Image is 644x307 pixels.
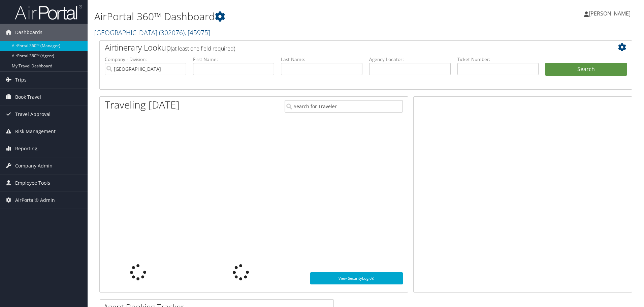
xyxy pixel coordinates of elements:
span: Reporting [15,140,37,157]
span: , [ 45975 ] [185,28,210,37]
span: Dashboards [15,24,42,41]
span: Trips [15,71,27,88]
span: [PERSON_NAME] [589,10,631,17]
label: Ticket Number: [457,56,539,63]
img: airportal-logo.png [15,4,82,20]
button: Search [545,63,627,76]
label: Agency Locator: [369,56,451,63]
span: ( 302076 ) [159,28,185,37]
a: View SecurityLogic® [310,272,403,284]
span: (at least one field required) [171,45,235,52]
h2: Airtinerary Lookup [105,42,582,53]
label: Company - Division: [105,56,186,63]
span: Employee Tools [15,175,50,191]
span: Travel Approval [15,106,51,123]
input: Search for Traveler [285,100,403,113]
a: [PERSON_NAME] [584,3,637,24]
span: Book Travel [15,89,41,105]
a: [GEOGRAPHIC_DATA] [94,28,210,37]
label: Last Name: [281,56,362,63]
h1: AirPortal 360™ Dashboard [94,9,456,24]
span: AirPortal® Admin [15,192,55,209]
span: Risk Management [15,123,56,140]
span: Company Admin [15,157,53,174]
h1: Traveling [DATE] [105,98,180,112]
label: First Name: [193,56,275,63]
